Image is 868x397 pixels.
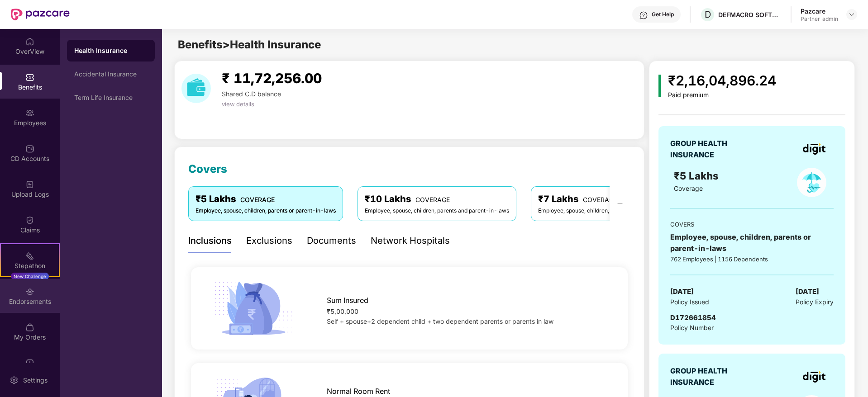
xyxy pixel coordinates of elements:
span: Policy Expiry [796,297,834,307]
div: Get Help [652,11,674,18]
img: insurerLogo [803,143,825,155]
img: icon [658,75,661,97]
span: Normal Room Rent [327,386,390,397]
div: ₹5,00,000 [327,307,608,317]
span: D [705,9,711,20]
img: icon [210,279,296,338]
span: Sum Insured [327,295,368,306]
span: COVERAGE [240,196,275,203]
div: Pazcare [801,7,838,15]
img: svg+xml;base64,PHN2ZyBpZD0iQ2xhaW0iIHhtbG5zPSJodHRwOi8vd3d3LnczLm9yZy8yMDAwL3N2ZyIgd2lkdGg9IjIwIi... [25,216,34,225]
div: ₹7 Lakhs [538,192,678,206]
div: Term Life Insurance [74,94,148,101]
span: COVERAGE [583,196,617,203]
span: Covers [188,162,227,175]
div: Documents [307,234,356,248]
span: [DATE] [796,286,819,297]
div: Employee, spouse, children, parents or parent-in-laws [670,232,833,254]
span: Self + spouse+2 dependent child + two dependent parents or parents in law [327,317,553,325]
div: Paid premium [668,91,776,99]
div: Stepathon [1,261,59,270]
img: svg+xml;base64,PHN2ZyBpZD0iU2V0dGluZy0yMHgyMCIgeG1sbnM9Imh0dHA6Ly93d3cudzMub3JnLzIwMDAvc3ZnIiB3aW... [10,376,19,385]
img: svg+xml;base64,PHN2ZyBpZD0iQmVuZWZpdHMiIHhtbG5zPSJodHRwOi8vd3d3LnczLm9yZy8yMDAwL3N2ZyIgd2lkdGg9Ij... [25,73,34,82]
img: svg+xml;base64,PHN2ZyBpZD0iSG9tZSIgeG1sbnM9Imh0dHA6Ly93d3cudzMub3JnLzIwMDAvc3ZnIiB3aWR0aD0iMjAiIG... [25,37,34,46]
div: GROUP HEALTH INSURANCE [670,365,749,388]
div: GROUP HEALTH INSURANCE [670,138,749,161]
span: ₹ 11,72,256.00 [222,70,322,86]
img: svg+xml;base64,PHN2ZyBpZD0iVXBsb2FkX0xvZ3MiIGRhdGEtbmFtZT0iVXBsb2FkIExvZ3MiIHhtbG5zPSJodHRwOi8vd3... [25,180,34,189]
img: New Pazcare Logo [11,9,70,20]
img: svg+xml;base64,PHN2ZyBpZD0iSGVscC0zMngzMiIgeG1sbnM9Imh0dHA6Ly93d3cudzMub3JnLzIwMDAvc3ZnIiB3aWR0aD... [639,11,648,20]
button: ellipsis [610,186,630,221]
div: ₹2,16,04,896.24 [668,70,776,91]
div: Health Insurance [74,46,148,55]
img: svg+xml;base64,PHN2ZyBpZD0iRHJvcGRvd24tMzJ4MzIiIHhtbG5zPSJodHRwOi8vd3d3LnczLm9yZy8yMDAwL3N2ZyIgd2... [848,11,855,18]
span: Benefits > Health Insurance [178,38,321,51]
div: Employee, spouse, children, parents and parent-in-laws [365,207,509,215]
img: svg+xml;base64,PHN2ZyBpZD0iTXlfT3JkZXJzIiBkYXRhLW5hbWU9Ik15IE9yZGVycyIgeG1sbnM9Imh0dHA6Ly93d3cudz... [25,323,34,332]
div: Employee, spouse, children, parents or parent-in-laws [196,207,336,215]
div: 762 Employees | 1156 Dependents [670,255,833,264]
span: COVERAGE [415,196,450,203]
div: Employee, spouse, children, parents or parent-in-laws [538,207,678,215]
div: ₹5 Lakhs [196,192,336,206]
span: view details [222,100,254,108]
div: Accidental Insurance [74,71,148,78]
img: svg+xml;base64,PHN2ZyBpZD0iVXBkYXRlZCIgeG1sbnM9Imh0dHA6Ly93d3cudzMub3JnLzIwMDAvc3ZnIiB3aWR0aD0iMj... [25,359,34,368]
div: COVERS [670,220,833,229]
img: download [181,74,211,103]
span: Shared C.D balance [222,90,281,98]
div: Exclusions [246,234,292,248]
span: [DATE] [670,286,694,297]
img: svg+xml;base64,PHN2ZyBpZD0iRW1wbG95ZWVzIiB4bWxucz0iaHR0cDovL3d3dy53My5vcmcvMjAwMC9zdmciIHdpZHRoPS... [25,109,34,118]
span: Policy Number [670,324,714,331]
img: policyIcon [797,168,826,197]
img: svg+xml;base64,PHN2ZyBpZD0iQ0RfQWNjb3VudHMiIGRhdGEtbmFtZT0iQ0QgQWNjb3VudHMiIHhtbG5zPSJodHRwOi8vd3... [25,144,34,153]
span: Coverage [674,184,703,192]
img: insurerLogo [803,371,825,383]
img: svg+xml;base64,PHN2ZyB4bWxucz0iaHR0cDovL3d3dy53My5vcmcvMjAwMC9zdmciIHdpZHRoPSIyMSIgaGVpZ2h0PSIyMC... [25,251,34,260]
div: Network Hospitals [371,234,450,248]
span: ellipsis [617,200,623,207]
div: ₹10 Lakhs [365,192,509,206]
div: Partner_admin [801,15,838,23]
div: DEFMACRO SOFTWARE PRIVATE LIMITED [718,10,782,19]
div: Settings [20,376,50,385]
div: Inclusions [188,234,232,248]
img: svg+xml;base64,PHN2ZyBpZD0iRW5kb3JzZW1lbnRzIiB4bWxucz0iaHR0cDovL3d3dy53My5vcmcvMjAwMC9zdmciIHdpZH... [25,287,34,296]
span: Policy Issued [670,297,709,307]
span: ₹5 Lakhs [674,170,721,182]
div: New Challenge [11,273,49,280]
span: D172661854 [670,313,716,322]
